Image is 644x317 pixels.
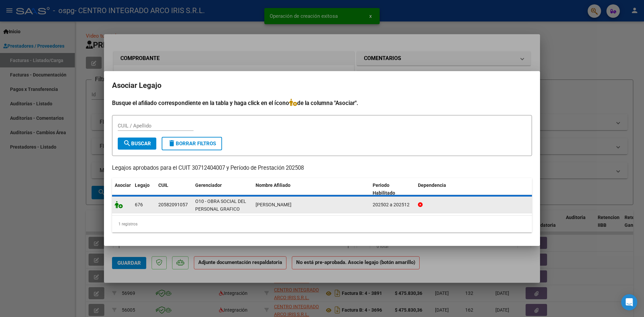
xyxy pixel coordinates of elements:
[158,182,168,188] span: CUIL
[168,141,216,147] span: Borrar Filtros
[418,182,446,188] span: Dependencia
[256,202,291,207] span: FIGUEROA JEREMIAS THOMAS
[132,178,156,200] datatable-header-cell: Legajo
[112,79,532,92] h2: Asociar Legajo
[112,216,532,232] div: 1 registros
[112,178,132,200] datatable-header-cell: Asociar
[373,182,395,196] span: Periodo Habilitado
[370,178,415,200] datatable-header-cell: Periodo Habilitado
[156,178,193,200] datatable-header-cell: CUIL
[118,138,156,150] button: Buscar
[193,178,253,200] datatable-header-cell: Gerenciador
[373,201,413,209] div: 202502 a 202512
[195,182,222,188] span: Gerenciador
[253,178,370,200] datatable-header-cell: Nombre Afiliado
[621,294,637,310] div: Open Intercom Messenger
[168,140,176,148] mat-icon: delete
[112,99,532,107] h4: Busque el afiliado correspondiente en la tabla y haga click en el ícono de la columna "Asociar".
[162,137,222,150] button: Borrar Filtros
[123,140,131,148] mat-icon: search
[158,201,188,209] div: 20582091057
[135,182,150,188] span: Legajo
[415,178,532,200] datatable-header-cell: Dependencia
[135,202,143,207] span: 676
[195,199,246,212] span: O10 - OBRA SOCIAL DEL PERSONAL GRAFICO
[115,182,131,188] span: Asociar
[123,141,151,147] span: Buscar
[256,182,290,188] span: Nombre Afiliado
[112,164,532,172] p: Legajos aprobados para el CUIT 30712404007 y Período de Prestación 202508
